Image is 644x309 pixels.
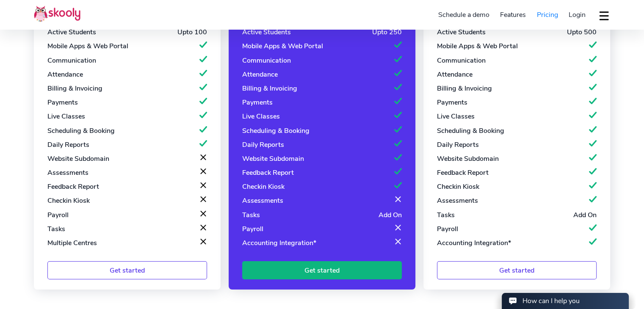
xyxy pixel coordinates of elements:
[437,56,486,65] div: Communication
[437,238,511,248] div: Accounting Integration*
[495,8,531,22] a: Features
[47,140,89,149] div: Daily Reports
[47,98,78,107] div: Payments
[242,28,291,37] div: Active Students
[242,84,297,93] div: Billing & Invoicing
[242,168,294,177] div: Feedback Report
[437,140,479,149] div: Daily Reports
[242,182,285,191] div: Checkin Kiosk
[563,8,591,22] a: Login
[573,210,597,220] div: Add On
[372,28,402,37] div: Upto 250
[47,112,85,121] div: Live Classes
[177,28,207,37] div: Upto 100
[437,210,455,220] div: Tasks
[47,41,128,51] div: Mobile Apps & Web Portal
[242,196,283,205] div: Assessments
[47,126,115,135] div: Scheduling & Booking
[598,6,610,25] button: dropdown menu
[437,196,478,205] div: Assessments
[47,70,83,79] div: Attendance
[437,98,467,107] div: Payments
[242,154,304,163] div: Website Subdomain
[437,224,458,234] div: Payroll
[242,261,402,279] a: Get started
[569,10,586,19] span: Login
[242,56,291,65] div: Communication
[47,210,69,220] div: Payroll
[437,182,479,191] div: Checkin Kiosk
[242,41,323,51] div: Mobile Apps & Web Portal
[379,210,402,220] div: Add On
[437,84,492,93] div: Billing & Invoicing
[567,28,597,37] div: Upto 500
[242,140,284,149] div: Daily Reports
[47,224,65,234] div: Tasks
[242,126,310,135] div: Scheduling & Booking
[531,8,564,22] a: Pricing
[47,196,90,205] div: Checkin Kiosk
[242,112,280,121] div: Live Classes
[47,238,97,248] div: Multiple Centres
[242,238,316,248] div: Accounting Integration*
[47,84,102,93] div: Billing & Invoicing
[437,168,489,177] div: Feedback Report
[437,154,499,163] div: Website Subdomain
[47,28,96,37] div: Active Students
[34,6,80,22] img: Skooly
[537,10,558,19] span: Pricing
[47,56,96,65] div: Communication
[242,210,260,220] div: Tasks
[242,224,263,234] div: Payroll
[437,126,504,135] div: Scheduling & Booking
[47,168,88,177] div: Assessments
[242,98,273,107] div: Payments
[47,182,99,191] div: Feedback Report
[437,28,486,37] div: Active Students
[433,8,495,22] a: Schedule a demo
[437,41,518,51] div: Mobile Apps & Web Portal
[242,70,278,79] div: Attendance
[437,112,475,121] div: Live Classes
[47,261,207,279] a: Get started
[47,154,109,163] div: Website Subdomain
[437,70,473,79] div: Attendance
